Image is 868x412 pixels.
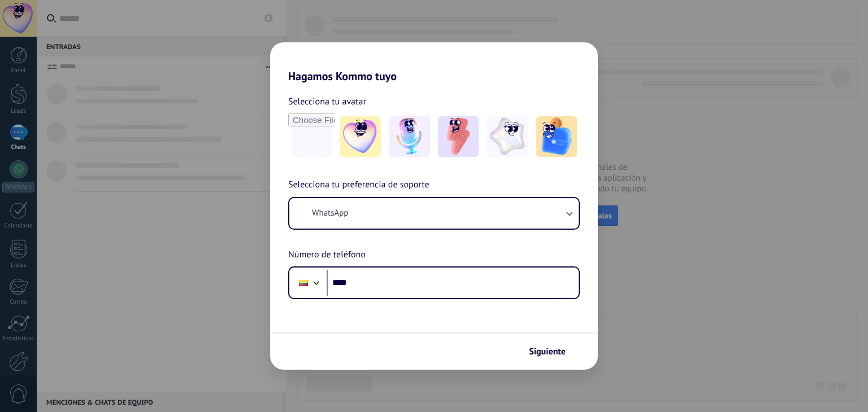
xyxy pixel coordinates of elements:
[529,348,566,356] span: Siguiente
[288,248,366,262] span: Número de teléfono
[288,178,429,192] span: Selecciona tu preferencia de soporte
[289,198,579,229] button: WhatsApp
[340,116,381,157] img: -1.jpeg
[312,208,348,219] span: WhatsApp
[293,271,314,295] div: Ecuador: + 593
[389,116,430,157] img: -2.jpeg
[288,94,366,109] span: Selecciona tu avatar
[536,116,577,157] img: -5.jpeg
[487,116,528,157] img: -4.jpeg
[270,42,598,83] h2: Hagamos Kommo tuyo
[524,342,581,361] button: Siguiente
[438,116,479,157] img: -3.jpeg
